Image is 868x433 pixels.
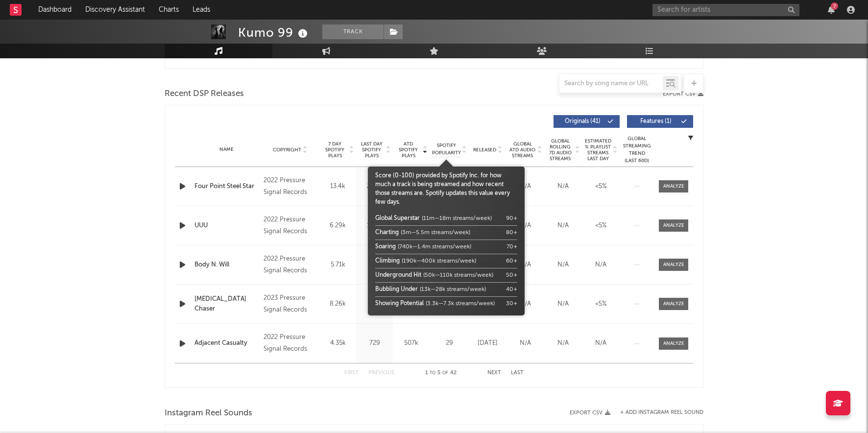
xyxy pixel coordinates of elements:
div: N/A [547,338,579,348]
span: (190k—400k streams/week) [402,258,476,264]
div: <5% [584,182,617,192]
span: Instagram Reel Sounds [165,408,252,419]
span: of [442,371,448,375]
button: Export CSV [663,91,703,97]
div: 507k [395,338,427,348]
span: Global Rolling 7D Audio Streams [547,138,574,162]
button: + Add Instagram Reel Sound [620,410,703,415]
div: <5% [584,299,617,309]
span: 7 Day Spotify Plays [322,141,348,159]
button: Features(1) [627,115,693,128]
div: 1.11k [359,299,390,309]
div: 5.71k [322,260,354,270]
div: N/A [509,182,542,192]
div: Global Streaming Trend (Last 60D) [622,135,651,165]
span: to [430,371,435,375]
span: Bubbling Under [375,287,418,292]
span: Global ATD Audio Streams [509,141,536,159]
div: 40 + [506,285,517,294]
div: N/A [547,182,579,192]
button: Export CSV [570,410,610,416]
div: N/A [547,299,579,309]
span: Soaring [375,244,396,250]
span: (13k—28k streams/week) [420,287,486,292]
div: 30 + [506,299,517,308]
button: 7 [828,6,835,14]
div: 60 + [506,257,517,265]
div: N/A [509,299,542,309]
span: Climbing [375,258,400,264]
span: (50k—110k streams/week) [423,272,493,278]
div: 7 [831,2,838,10]
div: 817 [359,260,390,270]
div: [DATE] [471,338,504,348]
a: Adjacent Casualty [194,338,259,348]
div: 90 + [506,214,517,223]
button: Previous [368,370,394,376]
div: 80 + [506,228,517,237]
span: Released [473,147,496,153]
span: Features ( 1 ) [633,119,678,124]
button: First [344,370,359,376]
div: 2023 Pressure Signal Records [264,292,317,316]
button: Next [487,370,501,376]
span: Charting [375,230,399,236]
div: 13.4k [322,182,354,192]
div: 8.26k [322,299,354,309]
span: Recent DSP Releases [165,88,244,100]
span: Underground Hit [375,272,421,278]
div: N/A [547,221,579,231]
div: N/A [509,221,542,231]
div: 2.03k [359,182,390,192]
a: UUU [194,221,259,231]
div: N/A [584,260,617,270]
div: Score (0-100) provided by Spotify Inc. for how much a track is being streamed and how recent thos... [375,171,517,311]
a: [MEDICAL_DATA] Chaser [194,294,259,313]
span: (3m—5.5m streams/week) [401,230,470,236]
div: 729 [359,338,390,348]
div: 2022 Pressure Signal Records [264,253,317,277]
div: 6.29k [322,221,354,231]
button: Originals(41) [554,115,620,128]
div: Kumo 99 [238,24,310,41]
span: (11m—18m streams/week) [422,216,492,221]
div: 70 + [506,242,517,251]
div: N/A [584,338,617,348]
div: 2022 Pressure Signal Records [264,175,317,198]
div: 2022 Pressure Signal Records [264,332,317,355]
span: Global Superstar [375,216,420,221]
a: Four Point Steel Star [194,182,259,192]
span: Last Day Spotify Plays [359,141,385,159]
span: Spotify Popularity [432,142,461,157]
span: (740k—1.4m streams/week) [398,244,471,250]
span: (3.3k—7.3k streams/week) [426,301,495,307]
button: Track [322,24,384,39]
div: <5% [584,221,617,231]
div: 4.35k [322,338,354,348]
div: 50 + [506,271,517,280]
span: Copyright [273,147,301,153]
div: N/A [509,338,542,348]
div: N/A [509,260,542,270]
button: Last [511,370,524,376]
div: 1 5 42 [414,367,468,379]
div: 1.04k [359,221,390,231]
div: Name [194,146,259,153]
div: 29 [432,338,466,348]
div: N/A [547,260,579,270]
span: Showing Potential [375,301,424,307]
input: Search by song name or URL [559,80,663,88]
span: Originals ( 41 ) [560,119,605,124]
a: Body N. Will [194,260,259,270]
input: Search for artists [652,4,799,16]
span: ATD Spotify Plays [395,141,421,159]
div: + Add Instagram Reel Sound [610,410,703,415]
span: Estimated % Playlist Streams Last Day [584,138,611,162]
div: 2022 Pressure Signal Records [264,214,317,238]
